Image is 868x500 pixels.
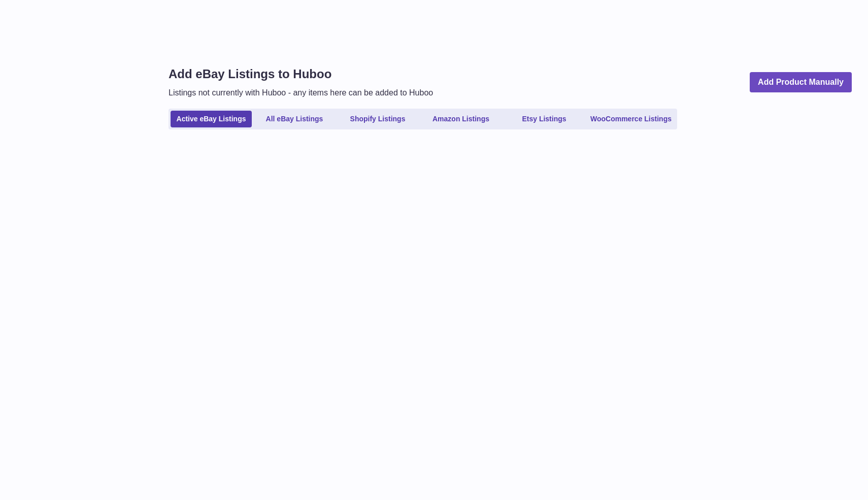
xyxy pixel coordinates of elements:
[504,111,585,127] a: Etsy Listings
[587,111,675,127] a: WooCommerce Listings
[169,66,433,82] h1: Add eBay Listings to Huboo
[254,111,335,127] a: All eBay Listings
[171,111,252,127] a: Active eBay Listings
[337,111,418,127] a: Shopify Listings
[169,87,433,98] p: Listings not currently with Huboo - any items here can be added to Huboo
[420,111,502,127] a: Amazon Listings
[750,72,852,93] a: Add Product Manually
